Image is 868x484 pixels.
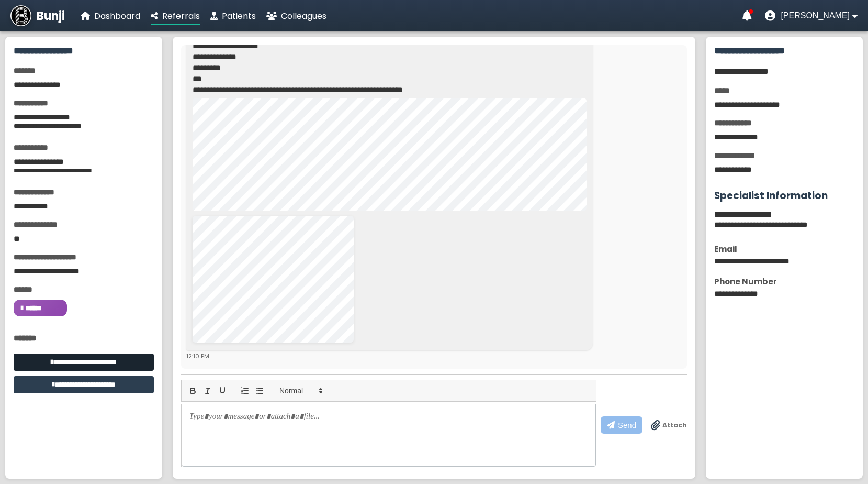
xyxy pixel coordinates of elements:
span: Colleagues [281,10,326,22]
div: Phone Number [714,276,854,288]
span: Referrals [162,10,200,22]
button: list: ordered [238,384,252,397]
img: Bunji Dental Referral Management [10,5,31,26]
span: 12:10 PM [186,352,209,360]
span: Bunji [37,7,65,25]
button: bold [186,384,200,397]
a: Referrals [151,9,200,23]
a: Dashboard [81,9,140,23]
span: Send [618,421,636,430]
button: italic [200,384,215,397]
label: Drag & drop files anywhere to attach [651,420,687,431]
span: [PERSON_NAME] [781,11,850,20]
button: Send [601,416,642,434]
span: Dashboard [94,10,140,22]
span: Attach [662,421,687,430]
a: Notifications [742,10,752,21]
div: Email [714,243,854,255]
button: User menu [765,10,858,21]
button: underline [215,384,230,397]
h3: Specialist Information [714,188,854,203]
button: list: bullet [252,384,267,397]
a: Bunji [10,5,65,26]
a: Patients [210,9,256,23]
a: Colleagues [266,9,326,23]
span: Patients [222,10,256,22]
